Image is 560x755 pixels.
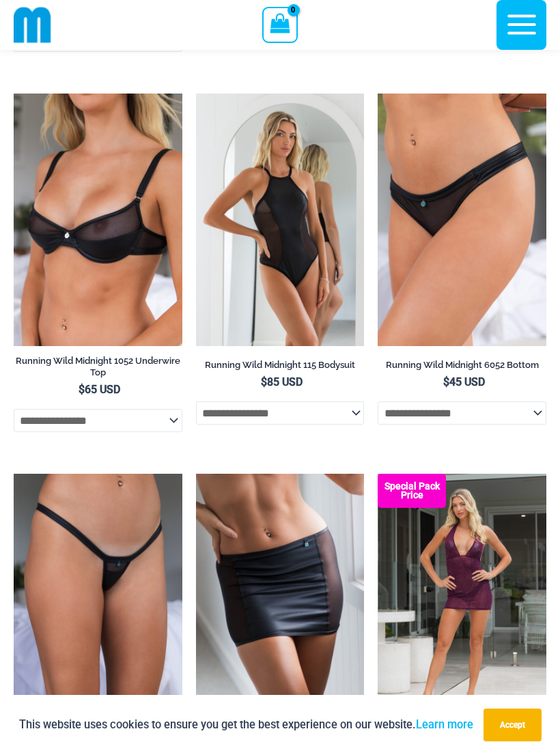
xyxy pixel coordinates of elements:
span: $ [261,375,267,388]
span: $ [443,375,449,388]
bdi: 45 USD [443,375,485,388]
h2: Running Wild Midnight 1052 Underwire Top [14,355,182,378]
a: Running Wild Midnight 6512 Bottom 10Running Wild Midnight 6512 Bottom 2Running Wild Midnight 6512... [14,474,182,726]
img: Running Wild Midnight 1052 Top 01 [14,94,182,346]
img: Running Wild Midnight 6512 Bottom 10 [14,474,182,726]
a: Running Wild Midnight 1052 Top 01Running Wild Midnight 1052 Top 6052 Bottom 06Running Wild Midnig... [14,94,182,346]
a: Echo Berry 5671 Dress 682 Thong 02 Echo Berry 5671 Dress 682 Thong 05Echo Berry 5671 Dress 682 Th... [378,474,546,726]
img: Running Wild Midnight 115 Bodysuit 02 [196,94,365,346]
a: Running Wild Midnight 1052 Underwire Top [14,355,182,383]
bdi: 65 USD [79,383,120,396]
bdi: 85 USD [261,375,303,388]
a: Running Wild Midnight 6052 Bottom [378,359,546,375]
p: This website uses cookies to ensure you get the best experience on our website. [19,715,473,734]
img: Running Wild Midnight 5691 Skirt [196,474,365,726]
a: Running Wild Midnight 115 Bodysuit 02Running Wild Midnight 115 Bodysuit 12Running Wild Midnight 1... [196,94,365,346]
h2: Running Wild Midnight 6052 Bottom [378,359,546,371]
a: Learn more [416,718,473,731]
a: View Shopping Cart, empty [262,7,297,42]
a: Running Wild Midnight 6052 Bottom 01Running Wild Midnight 1052 Top 6052 Bottom 05Running Wild Mid... [378,94,546,346]
img: Running Wild Midnight 6052 Bottom 01 [378,94,546,346]
span: $ [79,383,85,396]
b: Special Pack Price [378,482,446,500]
img: Echo Berry 5671 Dress 682 Thong 02 [378,474,546,726]
button: Accept [484,709,542,741]
h2: Running Wild Midnight 115 Bodysuit [196,359,365,371]
img: cropped mm emblem [14,6,51,44]
a: Running Wild Midnight 5691 SkirtRunning Wild Midnight 1052 Top 5691 Skirt 06Running Wild Midnight... [196,474,365,726]
a: Running Wild Midnight 115 Bodysuit [196,359,365,375]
